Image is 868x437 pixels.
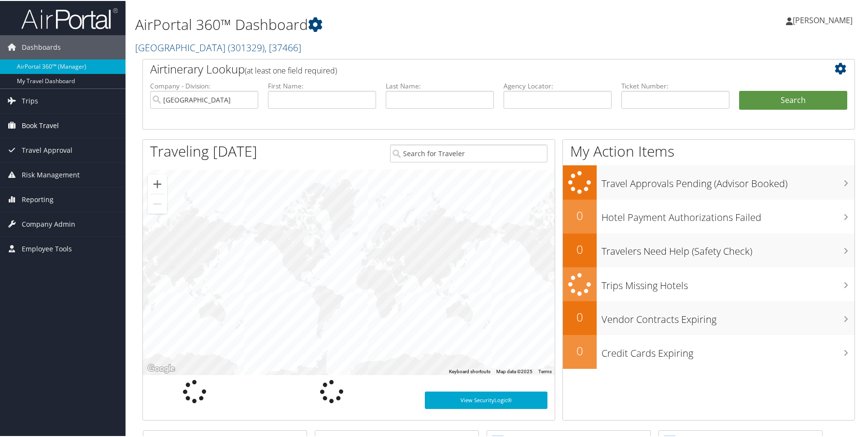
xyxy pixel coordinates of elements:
[22,162,80,186] span: Risk Management
[150,140,257,160] h1: Traveling [DATE]
[602,273,854,291] h3: Trips Missing Hotels
[22,137,72,161] span: Travel Approval
[621,80,729,90] label: Ticket Number:
[22,236,72,260] span: Employee Tools
[602,341,854,359] h3: Credit Cards Expiring
[150,60,788,76] h2: Airtinerary Lookup
[386,80,494,90] label: Last Name:
[563,308,597,324] h2: 0
[22,187,54,211] span: Reporting
[739,90,847,109] button: Search
[602,239,854,257] h3: Travelers Need Help (Safety Check)
[793,14,853,25] span: [PERSON_NAME]
[563,206,597,223] h2: 0
[563,199,854,233] a: 0Hotel Payment Authorizations Failed
[145,362,177,374] img: Google
[21,6,118,29] img: airportal-logo.png
[148,174,167,193] button: Zoom in
[22,113,59,137] span: Book Travel
[563,266,854,301] a: Trips Missing Hotels
[563,233,854,266] a: 0Travelers Need Help (Safety Check)
[148,193,167,213] button: Zoom out
[228,40,265,53] span: ( 301329 )
[268,80,376,90] label: First Name:
[563,334,854,368] a: 0Credit Cards Expiring
[496,368,532,373] span: Map data ©2025
[563,164,854,199] a: Travel Approvals Pending (Advisor Booked)
[602,307,854,325] h3: Vendor Contracts Expiring
[135,14,620,34] h1: AirPortal 360™ Dashboard
[786,5,862,34] a: [PERSON_NAME]
[22,88,38,112] span: Trips
[602,171,854,189] h3: Travel Approvals Pending (Advisor Booked)
[245,64,337,75] span: (at least one field required)
[504,80,612,90] label: Agency Locator:
[538,368,552,373] a: Terms (opens in new tab)
[602,205,854,223] h3: Hotel Payment Authorizations Failed
[22,211,75,235] span: Company Admin
[563,140,854,160] h1: My Action Items
[449,367,490,374] button: Keyboard shortcuts
[563,240,597,257] h2: 0
[425,391,547,408] a: View SecurityLogic®
[390,144,547,161] input: Search for Traveler
[150,80,258,90] label: Company - Division:
[135,40,301,53] a: [GEOGRAPHIC_DATA]
[22,34,61,58] span: Dashboards
[265,40,301,53] span: , [ 37466 ]
[563,300,854,334] a: 0Vendor Contracts Expiring
[563,342,597,358] h2: 0
[145,362,177,374] a: Open this area in Google Maps (opens a new window)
